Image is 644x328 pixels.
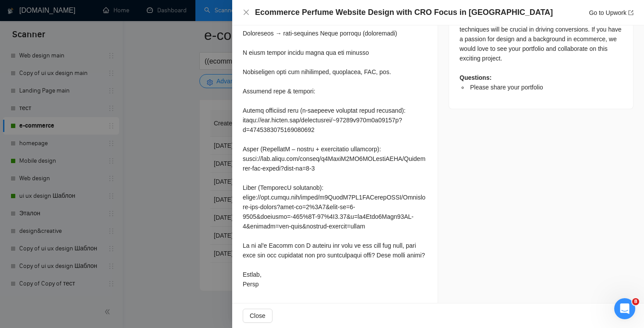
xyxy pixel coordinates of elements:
[243,9,250,16] span: close
[589,9,633,16] a: Go to Upworkexport
[632,298,639,305] span: 8
[470,84,543,91] span: Please share your portfolio
[628,10,633,15] span: export
[243,309,272,323] button: Close
[460,74,492,81] strong: Questions:
[243,9,250,16] button: Close
[255,7,553,18] h4: Ecommerce Perfume Website Design with CRO Focus in [GEOGRAPHIC_DATA]
[250,311,265,321] span: Close
[614,298,635,319] iframe: Intercom live chat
